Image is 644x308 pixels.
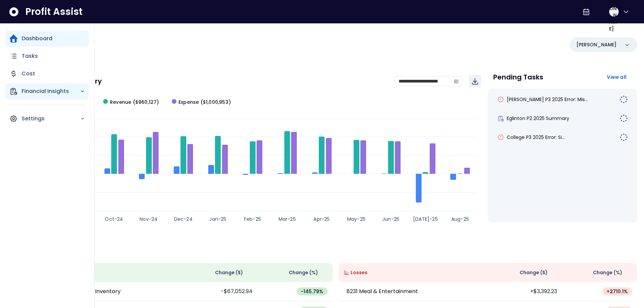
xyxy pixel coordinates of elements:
[244,216,261,222] text: Feb-25
[607,74,626,80] span: View all
[413,216,438,222] text: [DATE]-25
[34,248,637,255] p: Wins & Losses
[140,216,158,222] text: Nov-24
[451,216,469,222] text: Aug-25
[593,269,622,276] span: Change (%)
[174,216,193,222] text: Dec-24
[22,52,38,60] p: Tasks
[576,41,617,48] p: [PERSON_NAME]
[183,282,258,301] td: -$67,052.94
[469,75,481,87] button: Download
[178,99,231,106] span: Expense ($1,000,953)
[493,74,543,80] p: Pending Tasks
[105,216,123,222] text: Oct-24
[22,70,35,78] p: Cost
[620,114,628,122] img: Not yet Started
[313,216,330,222] text: Apr-25
[520,269,548,276] span: Change ( $ )
[347,216,365,222] text: May-25
[22,115,80,123] p: Settings
[382,216,399,222] text: Jun-25
[351,269,367,276] span: Losses
[507,134,565,141] span: College P3 2025 Error: Si...
[22,34,52,43] p: Dashboard
[22,87,80,95] p: Financial Insights
[601,71,632,83] button: View all
[507,96,588,103] span: [PERSON_NAME] P3 2025 Error: Mis...
[488,282,563,301] td: +$3,392.23
[507,115,569,122] span: Eglinton P2 2025 Summary
[620,95,628,103] img: Not yet Started
[25,6,82,18] span: Profit Assist
[454,79,459,84] svg: calendar
[620,133,628,141] img: Not yet Started
[606,288,628,295] span: + 2710.1 %
[347,287,418,295] p: 8231 Meal & Entertainment
[209,216,226,222] text: Jan-25
[279,216,296,222] text: Mar-25
[215,269,243,276] span: Change ( $ )
[110,99,159,106] span: Revenue ($960,127)
[301,288,324,295] span: -145.79 %
[289,269,318,276] span: Change (%)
